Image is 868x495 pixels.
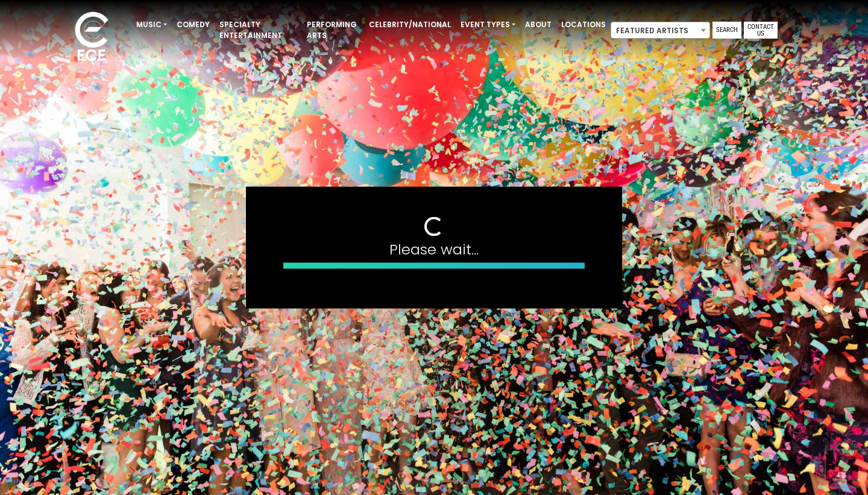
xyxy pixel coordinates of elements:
h4: Please wait... [283,241,585,258]
a: Search [712,22,741,39]
a: Specialty Entertainment [215,14,302,46]
span: Featured Artists [611,22,709,39]
a: Music [131,14,172,35]
a: Locations [556,14,611,35]
a: Comedy [172,14,215,35]
a: Event Types [456,14,520,35]
a: About [520,14,556,35]
a: Contact Us [744,22,778,39]
a: Celebrity/National [364,14,456,35]
span: Featured Artists [611,22,710,39]
img: ece_new_logo_whitev2-1.png [61,8,122,67]
a: Performing Arts [302,14,364,46]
